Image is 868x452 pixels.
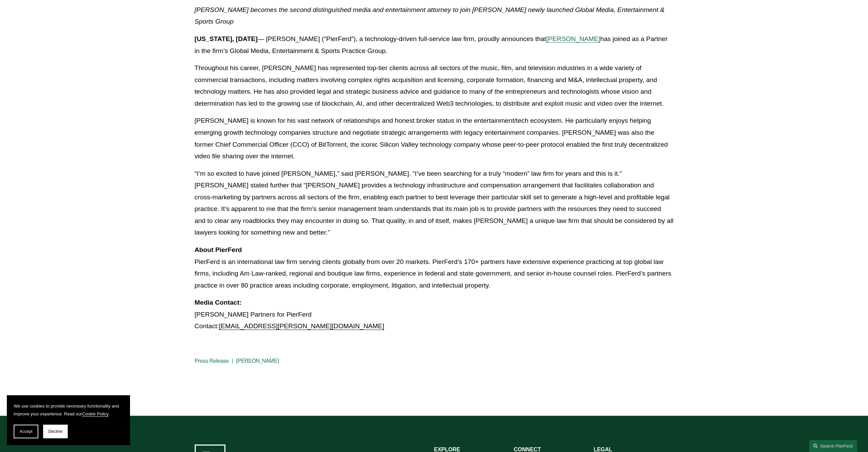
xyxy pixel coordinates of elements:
p: — [PERSON_NAME] (“PierFerd”), a technology-driven full-service law firm, proudly announces that h... [195,33,674,57]
p: [PERSON_NAME] Partners for PierFerd Contact: [195,297,674,332]
a: Press Release [195,358,229,364]
button: Accept [14,425,38,438]
p: “I’m so excited to have joined [PERSON_NAME],” said [PERSON_NAME]. “I’ve been searching for a tru... [195,168,674,239]
section: Cookie banner [7,395,130,445]
a: [PERSON_NAME] [546,35,600,42]
a: [EMAIL_ADDRESS][PERSON_NAME][DOMAIN_NAME] [219,322,384,330]
em: [PERSON_NAME] becomes the second distinguished media and entertainment attorney to join [PERSON_N... [195,6,666,25]
a: [PERSON_NAME] [236,358,279,364]
p: PierFerd is an international law firm serving clients globally from over 20 markets. PierFerd’s 1... [195,244,674,291]
a: Search this site [809,440,857,452]
a: Cookie Policy [82,411,108,416]
span: Accept [20,429,33,434]
span: Decline [48,429,63,434]
p: [PERSON_NAME] is known for his vast network of relationships and honest broker status in the ente... [195,115,674,162]
strong: About PierFerd [195,246,242,253]
p: Throughout his career, [PERSON_NAME] has represented top-tier clients across all sectors of the m... [195,62,674,109]
p: We use cookies to provide necessary functionality and improve your experience. Read our . [14,402,123,418]
strong: Media Contact: [195,299,242,306]
button: Decline [43,425,68,438]
strong: [US_STATE], [DATE] [195,35,258,42]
